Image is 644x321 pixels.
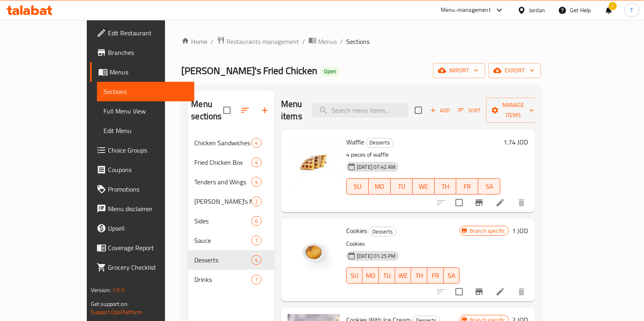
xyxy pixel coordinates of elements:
[416,181,431,192] span: WE
[90,258,194,277] a: Grocery Checklist
[194,157,251,167] span: Fried Chicken Box
[108,165,188,175] span: Coupons
[503,136,528,148] h6: 1.74 JOD
[97,82,194,101] a: Sections
[495,287,505,297] a: Edit menu item
[188,231,275,250] div: Sauce7
[108,204,188,214] span: Menu disclaimer
[194,275,251,284] span: Drinks
[235,100,255,120] span: Sort sections
[410,102,427,119] span: Select section
[529,6,545,15] div: Jordan
[281,98,302,122] h2: Menu items
[382,270,392,282] span: TU
[318,37,337,46] span: Menus
[251,216,262,226] div: items
[321,68,339,75] span: Open
[346,267,363,284] button: SU
[112,285,125,295] span: 1.0.0
[252,276,261,284] span: 7
[252,139,261,147] span: 4
[181,61,317,80] span: [PERSON_NAME]'s Fried Chicken
[431,270,440,282] span: FR
[251,197,262,206] div: items
[90,140,194,160] a: Choice Groups
[252,217,261,225] span: 6
[451,194,468,211] span: Select to update
[252,198,261,205] span: 2
[218,102,235,119] span: Select all sections
[110,67,188,77] span: Menus
[346,225,367,237] span: Cookies
[108,243,188,253] span: Coverage Report
[346,178,369,194] button: SU
[108,28,188,38] span: Edit Restaurant
[447,270,457,282] span: SA
[478,178,500,194] button: SA
[188,250,275,270] div: Desserts4
[354,252,399,260] span: [DATE] 01:25 PM
[350,270,359,282] span: SU
[188,130,275,293] nav: Menu sections
[369,227,396,236] span: Desserts
[312,103,408,118] input: search
[252,237,261,245] span: 7
[427,104,453,117] button: Add
[188,211,275,231] div: Sides6
[194,177,251,187] span: Tenders and Wings
[444,267,460,284] button: SA
[438,181,453,192] span: TH
[288,225,340,277] img: Cookies
[366,270,376,282] span: MO
[459,181,475,192] span: FR
[486,98,541,123] button: Manage items
[108,145,188,155] span: Choice Groups
[394,181,409,192] span: TU
[411,267,427,284] button: TH
[469,193,489,212] button: Branch-specific-item
[346,239,459,249] p: Cookies
[108,262,188,272] span: Grocery Checklist
[391,178,413,194] button: TU
[252,178,261,186] span: 4
[369,227,396,236] div: Desserts
[512,225,528,236] h6: 1 JOD
[251,157,262,167] div: items
[188,133,275,153] div: Chicken Sandwiches4
[194,216,251,226] div: Sides
[395,267,411,284] button: WE
[181,36,541,47] nav: breadcrumb
[433,63,485,78] button: import
[427,104,453,117] span: Add item
[469,282,489,301] button: Branch-specific-item
[194,138,251,148] span: Chicken Sandwiches
[90,160,194,179] a: Coupons
[97,121,194,140] a: Edit Menu
[456,104,483,117] button: Sort
[495,198,505,207] a: Edit menu item
[251,138,262,148] div: items
[488,63,541,78] button: export
[108,223,188,233] span: Upsell
[441,5,491,15] div: Menu-management
[492,100,534,120] span: Manage items
[211,37,213,46] li: /
[413,178,435,194] button: WE
[191,98,223,122] h2: Menu sections
[435,178,457,194] button: TH
[251,236,262,245] div: items
[91,307,143,317] a: Support.OpsPlatform
[252,256,261,264] span: 4
[340,37,343,46] li: /
[346,37,369,46] span: Sections
[512,193,531,212] button: delete
[466,227,508,235] span: Branch specific
[366,138,393,147] span: Desserts
[288,136,340,188] img: Waffle
[108,48,188,57] span: Branches
[251,255,262,265] div: items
